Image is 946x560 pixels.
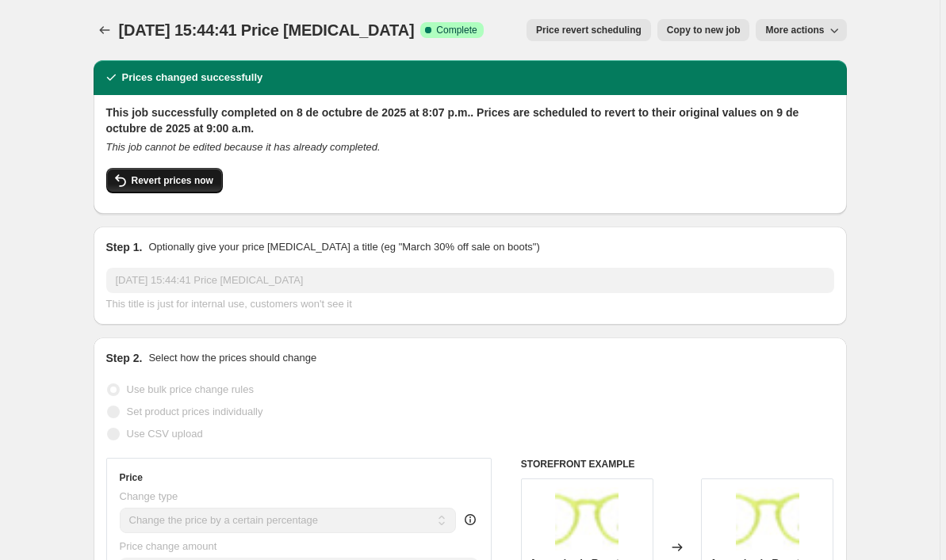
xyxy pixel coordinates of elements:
i: This job cannot be edited because it has already completed. [106,141,381,153]
button: Copy to new job [657,19,750,41]
img: D_863614-MLU72016420866_102023-O_80x.jpg [555,487,619,550]
span: Complete [436,24,477,36]
span: Use CSV upload [127,428,203,440]
button: More actions [756,19,846,41]
h2: Prices changed successfully [122,70,263,86]
h2: Step 1. [106,239,143,255]
button: Price change jobs [94,19,116,41]
h3: Price [120,471,143,484]
span: Change type [120,490,178,502]
span: Price change amount [120,540,217,552]
span: Revert prices now [132,174,213,187]
span: Set product prices individually [127,406,263,417]
span: [DATE] 15:44:41 Price [MEDICAL_DATA] [119,21,415,39]
h2: This job successfully completed on 8 de octubre de 2025 at 8:07 p.m.. Prices are scheduled to rev... [106,105,834,136]
span: More actions [765,24,824,36]
div: help [462,512,478,528]
span: Use bulk price change rules [127,383,254,395]
p: Optionally give your price [MEDICAL_DATA] a title (eg "March 30% off sale on boots") [148,239,539,255]
p: Select how the prices should change [148,350,316,366]
span: Copy to new job [667,24,741,36]
button: Revert prices now [106,168,223,193]
h2: Step 2. [106,350,143,366]
h6: STOREFRONT EXAMPLE [521,458,834,470]
img: D_863614-MLU72016420866_102023-O_80x.jpg [736,487,799,550]
span: Price revert scheduling [536,24,642,36]
span: This title is just for internal use, customers won't see it [106,298,352,310]
button: Price revert scheduling [527,19,651,41]
input: 30% off holiday sale [106,268,834,293]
